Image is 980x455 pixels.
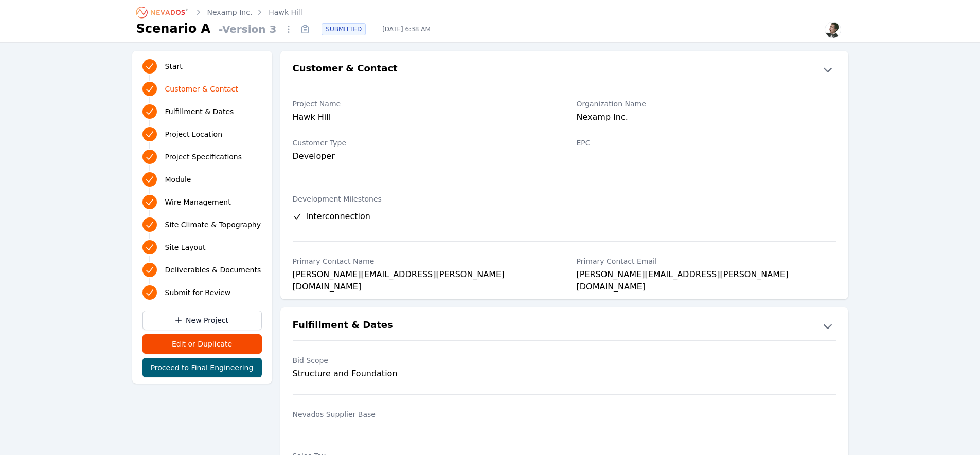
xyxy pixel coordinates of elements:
button: Proceed to Final Engineering [142,358,262,377]
button: Customer & Contact [280,61,848,78]
span: Project Specifications [165,152,242,162]
span: Deliverables & Documents [165,265,261,275]
div: [PERSON_NAME][EMAIL_ADDRESS][PERSON_NAME][DOMAIN_NAME] [577,268,836,283]
span: Module [165,174,191,185]
label: Customer Type [293,138,552,148]
h1: Scenario A [136,21,211,37]
div: Developer [293,150,552,162]
a: Nexamp Inc. [207,7,253,17]
h2: Customer & Contact [293,61,398,78]
span: Start [165,61,183,71]
div: Hawk Hill [293,111,552,125]
a: New Project [142,311,262,330]
label: Nevados Supplier Base [293,409,552,420]
label: Primary Contact Name [293,256,552,266]
label: Primary Contact Email [577,256,836,266]
label: Project Name [293,99,552,109]
div: Structure and Foundation [293,368,552,380]
span: Customer & Contact [165,84,238,94]
span: Fulfillment & Dates [165,106,234,117]
button: Fulfillment & Dates [280,318,848,334]
label: EPC [577,138,836,148]
span: Wire Management [165,197,231,207]
h2: Fulfillment & Dates [293,318,393,334]
label: Bid Scope [293,355,552,366]
label: Organization Name [577,99,836,109]
span: Project Location [165,129,223,139]
div: SUBMITTED [322,23,366,35]
span: Site Climate & Topography [165,220,261,230]
img: Alex Kushner [825,22,841,38]
span: Interconnection [306,210,370,223]
a: Hawk Hill [269,7,302,17]
nav: Breadcrumb [136,4,302,21]
span: [DATE] 6:38 AM [374,25,439,33]
span: Site Layout [165,242,206,252]
span: - Version 3 [215,22,280,37]
span: Submit for Review [165,287,231,298]
label: Development Milestones [293,194,836,204]
button: Edit or Duplicate [142,334,262,354]
div: [PERSON_NAME][EMAIL_ADDRESS][PERSON_NAME][DOMAIN_NAME] [293,268,552,283]
div: Nexamp Inc. [577,111,836,125]
nav: Progress [142,57,262,302]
